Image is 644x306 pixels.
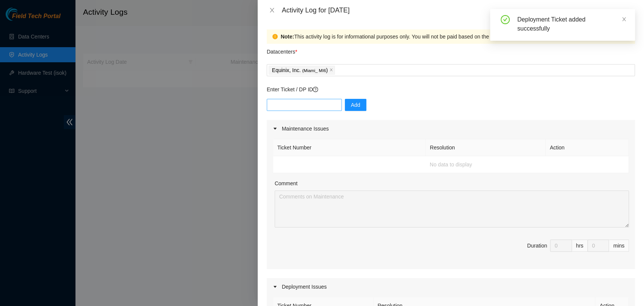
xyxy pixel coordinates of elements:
[527,241,547,250] div: Duration
[621,17,627,22] span: close
[302,68,326,73] span: ( Miami_ MI6
[272,66,328,75] p: Equinix, Inc. )
[269,7,275,13] span: close
[572,240,588,252] div: hrs
[267,120,635,137] div: Maintenance Issues
[351,101,360,109] span: Add
[267,7,277,14] button: Close
[267,44,297,56] p: Datacenters
[282,6,635,14] div: Activity Log for [DATE]
[273,126,277,131] span: caret-right
[275,191,629,228] textarea: Comment
[313,87,318,92] span: question-circle
[267,278,635,295] div: Deployment Issues
[345,99,366,111] button: Add
[609,240,629,252] div: mins
[517,15,626,33] div: Deployment Ticket added successfully
[281,32,294,41] strong: Note:
[273,284,277,289] span: caret-right
[273,156,629,173] td: No data to display
[273,139,426,156] th: Ticket Number
[501,15,510,24] span: check-circle
[275,179,298,188] label: Comment
[329,68,333,72] span: close
[426,139,546,156] th: Resolution
[546,139,629,156] th: Action
[267,85,635,94] p: Enter Ticket / DP ID
[272,34,278,39] span: exclamation-circle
